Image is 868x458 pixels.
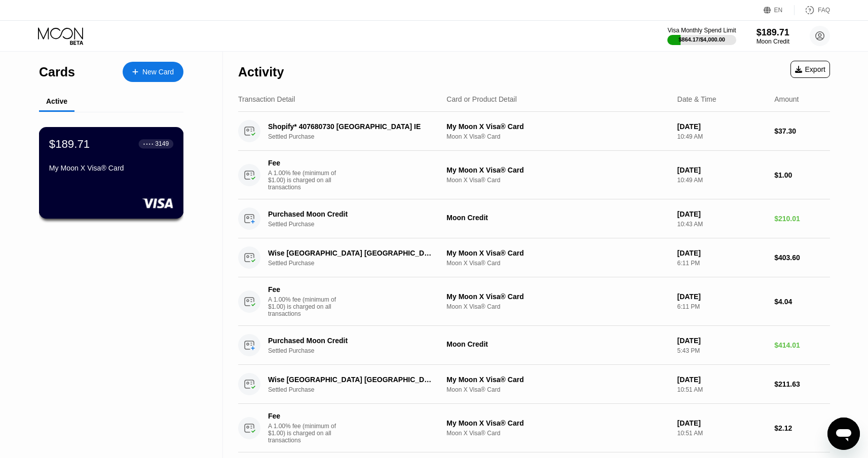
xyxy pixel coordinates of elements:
div: Moon X Visa® Card [446,303,669,310]
div: ● ● ● ● [143,142,154,145]
div: $864.17 / $4,000.00 [678,36,725,43]
div: My Moon X Visa® Card [446,293,669,301]
div: [DATE] [677,419,767,427]
div: FeeA 1.00% fee (minimum of $1.00) is charged on all transactionsMy Moon X Visa® CardMoon X Visa® ... [238,277,830,326]
div: Wise [GEOGRAPHIC_DATA] [GEOGRAPHIC_DATA] [268,376,436,384]
div: My Moon X Visa® Card [446,249,669,257]
div: 10:51 AM [677,430,767,437]
div: Active [46,97,67,105]
div: 6:11 PM [677,260,767,267]
div: New Card [123,62,183,82]
div: $1.00 [774,171,830,179]
div: 10:51 AM [677,386,767,393]
div: [DATE] [677,210,767,218]
div: 6:11 PM [677,303,767,310]
div: Purchased Moon CreditSettled PurchaseMoon Credit[DATE]5:43 PM$414.01 [238,326,830,365]
div: Transaction Detail [238,95,295,103]
div: FeeA 1.00% fee (minimum of $1.00) is charged on all transactionsMy Moon X Visa® CardMoon X Visa® ... [238,404,830,452]
div: $189.71 [49,137,90,150]
div: Purchased Moon Credit [268,337,436,345]
div: Activity [238,65,284,79]
div: My Moon X Visa® Card [446,419,669,427]
div: 5:43 PM [677,347,767,354]
div: $2.12 [774,424,830,432]
div: Shopify* 407680730 [GEOGRAPHIC_DATA] IE [268,122,436,131]
div: A 1.00% fee (minimum of $1.00) is charged on all transactions [268,170,344,191]
div: Wise [GEOGRAPHIC_DATA] [GEOGRAPHIC_DATA]Settled PurchaseMy Moon X Visa® CardMoon X Visa® Card[DAT... [238,365,830,404]
div: Fee [268,285,339,294]
div: $189.71Moon Credit [757,27,789,45]
div: Settled Purchase [268,347,448,354]
iframe: Bouton de lancement de la fenêtre de messagerie [827,418,860,450]
div: Cards [39,65,75,79]
div: Fee [268,412,339,420]
div: 10:49 AM [677,133,767,140]
div: EN [774,7,783,14]
div: [DATE] [677,337,767,345]
div: My Moon X Visa® Card [446,122,669,131]
div: $414.01 [774,341,830,349]
div: Purchased Moon Credit [268,210,436,218]
div: Shopify* 407680730 [GEOGRAPHIC_DATA] IESettled PurchaseMy Moon X Visa® CardMoon X Visa® Card[DATE... [238,112,830,151]
div: Moon Credit [446,340,669,348]
div: $189.71● ● ● ●3149My Moon X Visa® Card [40,128,183,218]
div: Moon X Visa® Card [446,386,669,393]
div: FAQ [818,7,830,14]
div: 3149 [155,140,169,147]
div: Export [795,65,825,73]
div: Moon Credit [446,214,669,222]
div: Date & Time [677,95,716,103]
div: Moon X Visa® Card [446,430,669,437]
div: Export [790,61,830,78]
div: My Moon X Visa® Card [446,166,669,174]
div: A 1.00% fee (minimum of $1.00) is charged on all transactions [268,296,344,317]
div: Settled Purchase [268,221,448,228]
div: Amount [774,95,799,103]
div: Wise [GEOGRAPHIC_DATA] [GEOGRAPHIC_DATA]Settled PurchaseMy Moon X Visa® CardMoon X Visa® Card[DAT... [238,238,830,277]
div: [DATE] [677,166,767,174]
div: Fee [268,159,339,167]
div: A 1.00% fee (minimum of $1.00) is charged on all transactions [268,423,344,444]
div: My Moon X Visa® Card [446,376,669,384]
div: [DATE] [677,249,767,257]
div: Settled Purchase [268,260,448,267]
div: $4.04 [774,298,830,306]
div: Settled Purchase [268,386,448,393]
div: $403.60 [774,254,830,262]
div: $211.63 [774,380,830,388]
div: FAQ [795,5,830,15]
div: $37.30 [774,127,830,135]
div: 10:43 AM [677,221,767,228]
div: Moon X Visa® Card [446,177,669,184]
div: New Card [142,68,174,76]
div: Visa Monthly Spend Limit [667,27,736,34]
div: Card or Product Detail [446,95,517,103]
div: [DATE] [677,376,767,384]
div: Visa Monthly Spend Limit$864.17/$4,000.00 [667,27,736,45]
div: [DATE] [677,293,767,301]
div: Moon Credit [757,38,789,45]
div: Moon X Visa® Card [446,133,669,140]
div: $210.01 [774,215,830,223]
div: Moon X Visa® Card [446,260,669,267]
div: $189.71 [757,27,789,38]
div: Settled Purchase [268,133,448,140]
div: My Moon X Visa® Card [49,164,173,172]
div: Wise [GEOGRAPHIC_DATA] [GEOGRAPHIC_DATA] [268,249,436,257]
div: EN [764,5,795,15]
div: Purchased Moon CreditSettled PurchaseMoon Credit[DATE]10:43 AM$210.01 [238,199,830,238]
div: [DATE] [677,122,767,131]
div: FeeA 1.00% fee (minimum of $1.00) is charged on all transactionsMy Moon X Visa® CardMoon X Visa® ... [238,151,830,199]
div: 10:49 AM [677,177,767,184]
